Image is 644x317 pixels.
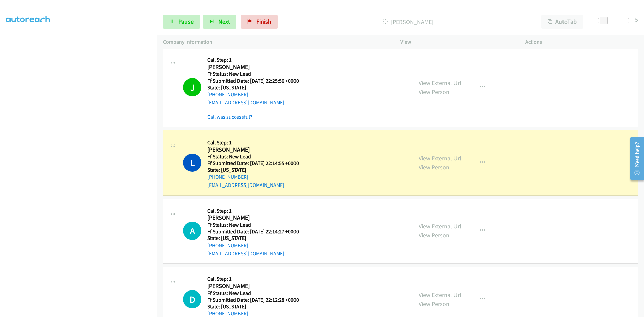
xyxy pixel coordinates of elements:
button: AutoTab [541,15,583,29]
a: View External Url [419,79,461,87]
a: [EMAIL_ADDRESS][DOMAIN_NAME] [207,250,284,257]
h5: Call Step: 1 [207,208,307,214]
h5: Call Step: 1 [207,139,307,146]
div: 5 [635,15,638,24]
a: View External Url [419,291,461,299]
h1: J [183,78,201,96]
a: View Person [419,163,449,171]
h5: Ff Submitted Date: [DATE] 22:25:56 +0000 [207,77,307,84]
h2: [PERSON_NAME] [207,63,307,71]
h5: Ff Status: New Lead [207,222,307,228]
a: [EMAIL_ADDRESS][DOMAIN_NAME] [207,182,284,188]
h1: A [183,222,201,240]
a: [PHONE_NUMBER] [207,310,248,317]
a: [PHONE_NUMBER] [207,174,248,180]
p: View [400,38,513,46]
h2: [PERSON_NAME] [207,282,307,290]
span: Pause [178,18,194,25]
a: View Person [419,231,449,239]
a: View Person [419,300,449,308]
h5: Ff Status: New Lead [207,153,307,160]
a: Finish [241,15,278,29]
a: [PHONE_NUMBER] [207,242,248,249]
h5: State: [US_STATE] [207,167,307,173]
h5: Call Step: 1 [207,57,307,63]
h2: [PERSON_NAME] [207,146,307,154]
span: Finish [256,18,271,25]
h5: Call Step: 1 [207,276,307,282]
p: Actions [525,38,638,46]
a: [EMAIL_ADDRESS][DOMAIN_NAME] [207,99,284,106]
h1: D [183,290,201,308]
h5: Ff Status: New Lead [207,290,307,297]
h5: Ff Status: New Lead [207,71,307,77]
h1: L [183,154,201,172]
a: [PHONE_NUMBER] [207,91,248,98]
p: [PERSON_NAME] [287,17,529,27]
a: Call was successful? [207,114,252,120]
a: View External Url [419,154,461,162]
iframe: Resource Center [625,132,644,185]
a: View External Url [419,222,461,230]
h2: [PERSON_NAME] [207,214,307,222]
a: View Person [419,88,449,96]
p: Company Information [163,38,388,46]
div: The call is yet to be attempted [183,290,201,308]
h5: Ff Submitted Date: [DATE] 22:14:55 +0000 [207,160,307,167]
a: Pause [163,15,200,29]
h5: State: [US_STATE] [207,303,307,310]
h5: Ff Submitted Date: [DATE] 22:12:28 +0000 [207,297,307,303]
button: Next [203,15,236,29]
span: Next [218,18,230,25]
h5: State: [US_STATE] [207,235,307,242]
h5: Ff Submitted Date: [DATE] 22:14:27 +0000 [207,228,307,235]
h5: State: [US_STATE] [207,84,307,91]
